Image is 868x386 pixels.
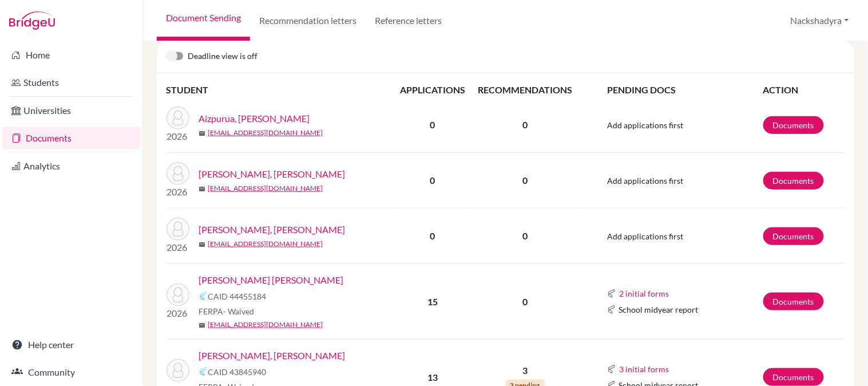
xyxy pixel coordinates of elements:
p: 0 [471,174,579,187]
a: Community [2,361,140,384]
a: Students [2,71,140,94]
p: 2026 [167,129,189,143]
b: 0 [430,230,435,241]
b: 0 [430,175,435,186]
span: FERPA [199,305,254,317]
a: Documents [763,116,824,134]
p: 2026 [167,241,189,254]
th: STUDENT [166,82,395,97]
a: Documents [763,368,824,386]
b: 15 [427,296,438,307]
button: 3 initial forms [619,363,669,376]
span: RECOMMENDATIONS [478,84,572,95]
a: Help center [2,333,140,356]
a: [EMAIL_ADDRESS][DOMAIN_NAME] [208,239,323,249]
span: APPLICATIONS [400,84,465,95]
span: Add applications first [607,120,683,130]
a: [PERSON_NAME] [PERSON_NAME] [199,273,343,287]
img: Arguello Martinez, Juan Pablo [167,283,189,306]
span: CAID 44455184 [208,290,266,302]
img: Common App logo [607,289,616,298]
th: ACTION [763,82,845,97]
b: 13 [427,372,438,383]
a: [PERSON_NAME], [PERSON_NAME] [199,223,345,237]
p: 2026 [167,306,189,320]
span: Add applications first [607,231,683,241]
p: 3 [471,364,579,377]
b: 0 [430,119,435,130]
span: mail [199,241,205,248]
a: [PERSON_NAME], [PERSON_NAME] [199,167,345,181]
a: Documents [763,293,824,310]
a: Universities [2,99,140,122]
img: Alegria Arana, Mateo Jose [167,162,189,185]
a: Home [2,44,140,66]
img: Common App logo [199,292,208,301]
a: Analytics [2,155,140,178]
a: [EMAIL_ADDRESS][DOMAIN_NAME] [208,183,323,194]
button: 2 initial forms [619,287,669,300]
span: mail [199,186,205,192]
p: 0 [471,295,579,309]
a: Documents [763,172,824,190]
span: mail [199,130,205,137]
img: Aizpurua, Martin Andres [167,107,189,129]
a: [EMAIL_ADDRESS][DOMAIN_NAME] [208,128,323,138]
span: School midyear report [619,304,698,316]
img: Bridge-U [9,11,55,30]
p: 0 [471,229,579,243]
span: CAID 43845940 [208,366,266,378]
p: 2026 [167,185,189,199]
span: - Waived [223,306,254,316]
span: Add applications first [607,176,683,186]
span: PENDING DOCS [607,84,676,95]
a: Aizpurua, [PERSON_NAME] [199,112,310,125]
img: Common App logo [607,305,616,314]
button: Nackshadyra [786,10,854,31]
span: mail [199,322,205,329]
a: Documents [763,227,824,245]
img: Common App logo [199,367,208,376]
a: Documents [2,127,140,149]
span: Deadline view is off [188,50,257,64]
p: 0 [471,118,579,132]
a: [PERSON_NAME], [PERSON_NAME] [199,349,345,363]
a: [EMAIL_ADDRESS][DOMAIN_NAME] [208,320,323,330]
img: Common App logo [607,365,616,374]
img: Alvarez Bucardo, Alejandro Alfonso [167,218,189,241]
img: Avendano Orozco, Sofia Carolina [167,359,189,382]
